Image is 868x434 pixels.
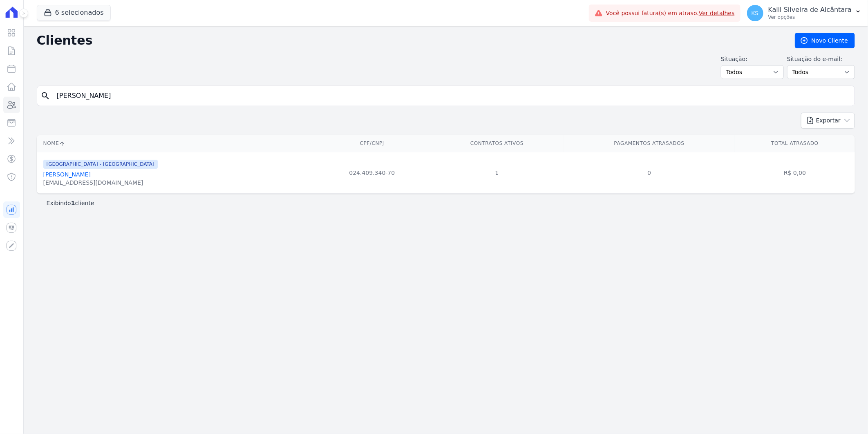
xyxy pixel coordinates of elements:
a: Novo Cliente [795,33,855,48]
input: Buscar por nome, CPF ou e-mail [52,88,851,104]
button: Exportar [801,113,855,129]
div: [EMAIL_ADDRESS][DOMAIN_NAME] [43,179,158,187]
td: 0 [564,152,735,193]
th: Pagamentos Atrasados [564,135,735,152]
span: Você possui fatura(s) em atraso. [606,9,735,18]
label: Situação do e-mail: [787,55,855,63]
label: Situação: [721,55,784,63]
a: Ver detalhes [699,10,735,16]
th: Contratos Ativos [430,135,564,152]
th: CPF/CNPJ [314,135,430,152]
span: KS [752,10,759,16]
b: 1 [71,200,75,206]
td: 024.409.340-70 [314,152,430,193]
button: 6 selecionados [37,5,111,20]
a: [PERSON_NAME] [43,171,91,178]
span: [GEOGRAPHIC_DATA] - [GEOGRAPHIC_DATA] [43,160,158,169]
p: Exibindo cliente [47,199,94,207]
td: R$ 0,00 [735,152,855,193]
i: search [40,91,50,101]
h2: Clientes [37,33,782,48]
th: Total Atrasado [735,135,855,152]
p: Kalil Silveira de Alcântara [768,6,852,14]
th: Nome [37,135,314,152]
p: Ver opções [768,14,852,20]
button: KS Kalil Silveira de Alcântara Ver opções [740,2,868,25]
td: 1 [430,152,564,193]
